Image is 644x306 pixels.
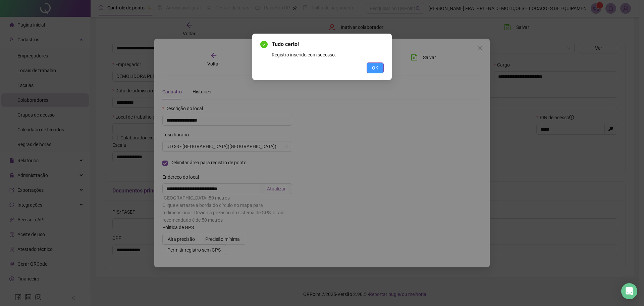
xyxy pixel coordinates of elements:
button: OK [367,62,384,73]
div: Open Intercom Messenger [621,283,637,299]
span: Tudo certo! [272,41,299,47]
span: Registro inserido com sucesso. [272,52,336,57]
span: OK [372,64,378,72]
span: check-circle [260,41,268,48]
